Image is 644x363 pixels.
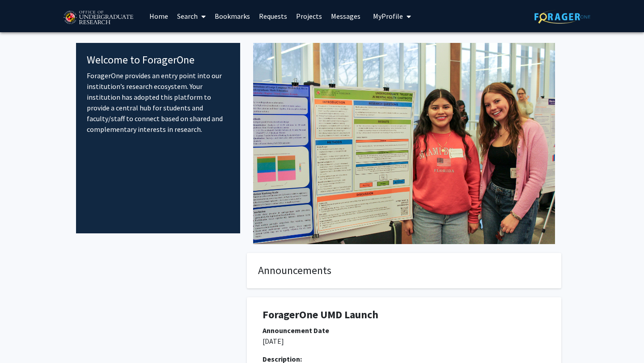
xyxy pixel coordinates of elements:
img: Cover Image [253,43,555,244]
a: Messages [326,0,365,32]
a: Projects [292,0,326,32]
a: Search [173,0,210,32]
h4: Welcome to ForagerOne [87,54,229,67]
img: University of Maryland Logo [60,7,136,29]
img: ForagerOne Logo [534,10,590,24]
iframe: Chat [7,323,38,356]
a: Requests [254,0,292,32]
p: ForagerOne provides an entry point into our institution’s research ecosystem. Your institution ha... [87,70,229,135]
a: Bookmarks [210,0,254,32]
p: [DATE] [263,336,546,346]
h4: Announcements [258,264,550,277]
span: My Profile [373,12,403,21]
div: Announcement Date [263,325,546,336]
a: Home [145,0,173,32]
h1: ForagerOne UMD Launch [263,308,546,321]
